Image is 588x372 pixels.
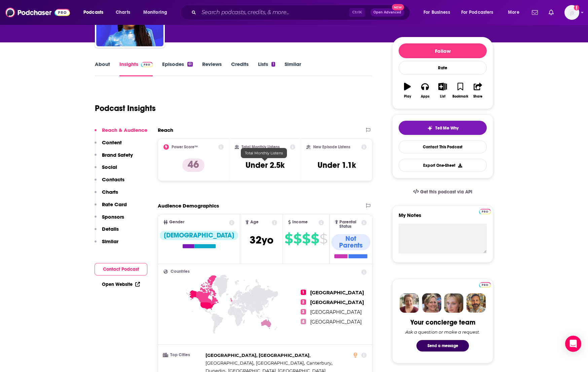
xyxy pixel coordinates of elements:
button: Export One-Sheet [399,159,487,172]
span: Monitoring [143,8,167,17]
span: Charts [116,8,130,17]
a: Contact This Podcast [399,140,487,153]
h3: Top Cities [163,353,203,357]
p: Details [102,226,119,232]
a: Pro website [479,208,491,214]
span: Tell Me Why [435,125,458,131]
div: Play [404,95,411,99]
button: Follow [399,43,487,58]
button: Brand Safety [95,152,133,164]
button: Sponsors [95,214,124,226]
button: Charts [95,189,118,201]
span: Logged in as sbisang [564,5,579,20]
div: Apps [421,95,430,99]
span: More [508,8,519,17]
button: Similar [95,238,118,251]
button: Details [95,226,119,238]
button: Bookmark [451,78,469,103]
button: Social [95,164,117,176]
button: open menu [139,7,176,18]
button: Reach & Audience [95,127,147,139]
button: Send a message [416,340,469,351]
div: Open Intercom Messenger [565,336,581,352]
a: Episodes61 [162,61,193,76]
button: Apps [416,78,434,103]
span: [GEOGRAPHIC_DATA] [256,360,304,366]
svg: Add a profile image [574,5,579,10]
img: tell me why sparkle [427,125,433,131]
h2: New Episode Listens [313,145,350,149]
a: Reviews [202,61,222,76]
button: Play [399,78,416,103]
div: Share [473,95,482,99]
a: Similar [285,61,301,76]
span: [GEOGRAPHIC_DATA] [206,360,253,366]
span: [GEOGRAPHIC_DATA] [310,299,364,305]
span: [GEOGRAPHIC_DATA] [310,290,364,296]
span: Open Advanced [373,11,401,14]
h2: Total Monthly Listens [242,145,280,149]
button: Open AdvancedNew [370,8,404,16]
span: $ [293,233,301,244]
div: 61 [187,62,193,67]
img: Sydney Profile [400,293,419,313]
a: Show notifications dropdown [529,7,541,18]
span: 32 yo [250,233,273,247]
button: Contact Podcast [95,263,147,275]
p: Brand Safety [102,152,133,158]
p: Similar [102,238,118,245]
span: $ [311,233,319,244]
span: 4 [301,319,306,324]
img: User Profile [564,5,579,20]
a: Charts [111,7,134,18]
img: Podchaser Pro [141,62,153,67]
p: Contacts [102,176,124,183]
span: $ [285,233,293,244]
span: 3 [301,309,306,314]
div: Bookmark [452,95,468,99]
span: Countries [171,269,190,274]
span: , [206,351,310,359]
span: $ [320,233,327,244]
div: List [440,95,445,99]
p: Rate Card [102,201,127,208]
div: Not Parents [331,234,370,250]
img: Barbara Profile [422,293,441,313]
input: Search podcasts, credits, & more... [199,7,349,18]
span: 2 [301,299,306,305]
button: open menu [79,7,112,18]
a: Get this podcast via API [408,184,478,200]
p: Charts [102,189,118,195]
button: open menu [419,7,458,18]
div: [DEMOGRAPHIC_DATA] [160,231,238,240]
span: [GEOGRAPHIC_DATA] [310,319,362,325]
h3: Under 2.5k [246,160,285,170]
img: Podchaser Pro [479,209,491,214]
div: Ask a question or make a request. [405,329,480,335]
span: Canterbury [306,360,331,366]
span: For Podcasters [461,8,493,17]
a: Lists1 [258,61,275,76]
span: [GEOGRAPHIC_DATA] [310,309,362,315]
a: Credits [231,61,249,76]
div: 1 [271,62,275,67]
img: Podchaser Pro [479,282,491,288]
a: Podchaser - Follow, Share and Rate Podcasts [5,6,70,19]
label: My Notes [399,212,487,224]
p: Content [102,139,122,146]
a: About [95,61,110,76]
button: open menu [457,7,503,18]
span: Get this podcast via API [420,189,472,195]
h3: Under 1.1k [318,160,356,170]
span: For Business [424,8,450,17]
span: Ctrl K [349,8,365,17]
span: Gender [169,220,184,224]
a: InsightsPodchaser Pro [119,61,153,76]
button: Content [95,139,122,152]
h2: Audience Demographics [158,202,219,209]
div: Your concierge team [410,318,475,327]
span: $ [302,233,310,244]
a: Open Website [102,282,140,287]
h2: Reach [158,127,173,133]
span: , [206,359,254,367]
